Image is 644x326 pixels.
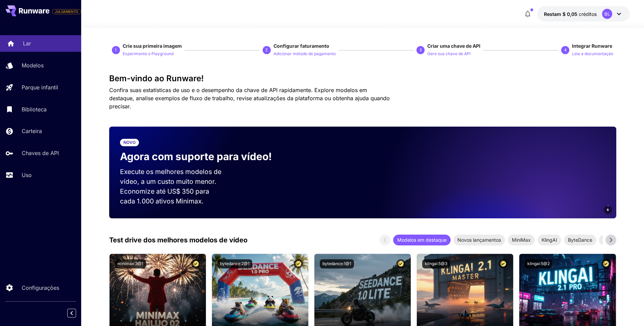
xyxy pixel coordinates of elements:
button: Modelo certificado – verificado para melhor desempenho e inclui uma licença comercial. [294,259,303,268]
font: Modelos em destaque [397,237,447,243]
button: bytedance:2@1 [217,259,252,268]
div: MiniMax [508,235,535,245]
font: Gere sua chave de API [427,51,471,56]
font: 2 [265,48,268,52]
button: Adicionar método de pagamento [273,49,336,58]
font: 3 [420,48,422,52]
font: minimax:3@1 [118,261,143,266]
font: Criar uma chave de API [427,43,480,49]
font: MiniMax [512,237,531,243]
button: Modelo certificado – verificado para melhor desempenho e inclui uma licença comercial. [396,259,405,268]
button: $ 0,05BL [537,6,630,22]
font: bytedance:1@1 [323,261,351,266]
font: 1 [115,48,117,52]
button: Modelo certificado – verificado para melhor desempenho e inclui uma licença comercial. [601,259,611,268]
div: Modelos em destaque [393,235,451,245]
button: Gere sua chave de API [427,49,471,58]
span: Adicione seu cartão de pagamento para habilitar a funcionalidade completa da plataforma. [52,7,81,16]
font: Adicionar método de pagamento [273,51,336,56]
font: Integrar Runware [572,43,612,49]
font: BL [604,11,610,17]
font: Novos lançamentos [457,237,501,243]
div: $ 0,05 [544,10,597,18]
button: klingai:5@2 [525,259,552,268]
font: Confira suas estatísticas de uso e o desempenho da chave de API rapidamente. Explore modelos em d... [109,87,390,110]
font: Crie sua primeira imagem [123,43,182,49]
font: NOVO [123,140,136,145]
font: Leia a documentação [572,51,613,56]
div: ByteDance [564,235,596,245]
font: JULGAMENTO [55,9,78,14]
button: Experimente o Playground [123,49,173,58]
font: bytedance:2@1 [220,261,249,266]
font: ByteDance [568,237,592,243]
font: Execute os melhores modelos de vídeo, a um custo muito menor. [120,168,221,186]
font: Parque infantil [22,84,58,91]
div: Novos lançamentos [453,235,505,245]
button: Modelo certificado – verificado para melhor desempenho e inclui uma licença comercial. [191,259,200,268]
button: klingai:5@3 [422,259,450,268]
button: Modelo certificado – verificado para melhor desempenho e inclui uma licença comercial. [499,259,508,268]
font: Configurações [22,284,59,291]
font: Chaves de API [22,150,59,156]
font: Lar [23,40,31,47]
font: KlingAI [542,237,557,243]
font: Carteira [22,128,42,134]
button: bytedance:1@1 [320,259,354,268]
font: Uso [22,172,32,178]
font: créditos [579,11,597,17]
button: Leia a documentação [572,49,613,58]
div: KlingAI [538,235,561,245]
button: Recolher barra lateral [67,309,76,318]
span: 6 [607,207,609,212]
font: 4 [564,48,567,52]
font: Restam $ 0,05 [544,11,577,17]
font: Configurar faturamento [273,43,329,49]
font: Biblioteca [22,106,47,113]
font: Experimente o Playground [123,51,173,56]
font: Bem-vindo ao Runware! [109,73,204,83]
div: Recolher barra lateral [72,307,81,319]
button: minimax:3@1 [115,259,146,268]
font: klingai:5@2 [527,261,550,266]
font: Economize até US$ 350 para cada 1.000 ativos Minimax. [120,187,209,205]
font: Modelos [22,62,44,69]
font: Test drive dos melhores modelos de vídeo [109,236,247,244]
font: klingai:5@3 [425,261,447,266]
font: Agora com suporte para vídeo! [120,150,272,162]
